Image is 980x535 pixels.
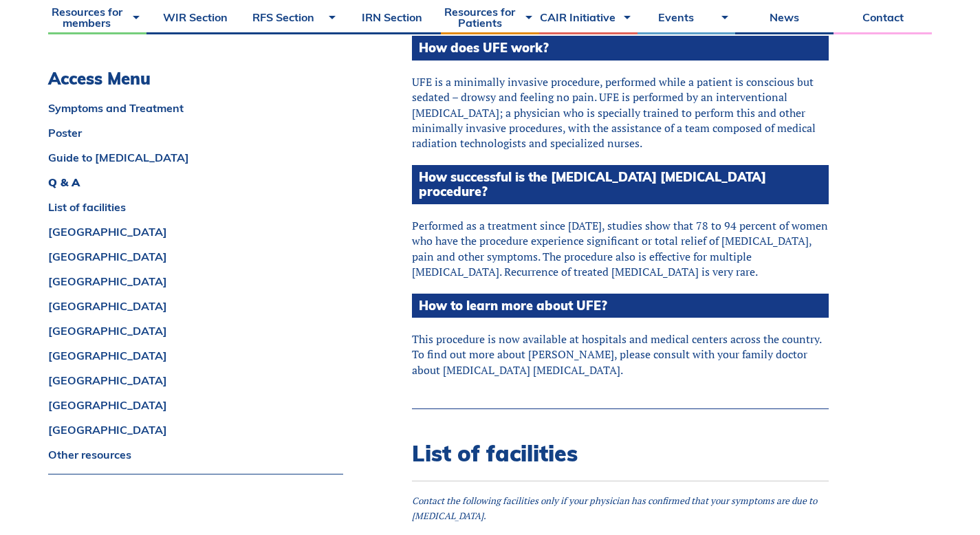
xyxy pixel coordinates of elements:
p: This procedure is now available at hospitals and medical centers across the country. To find out ... [412,331,829,378]
a: [GEOGRAPHIC_DATA] [48,375,343,386]
h2: List of facilities [412,440,829,466]
h3: Access Menu [48,69,343,89]
a: Guide to [MEDICAL_DATA] [48,152,343,163]
a: List of facilities [48,201,343,212]
a: [GEOGRAPHIC_DATA] [48,276,343,287]
a: [GEOGRAPHIC_DATA] [48,350,343,361]
p: UFE is a minimally invasive procedure, performed while a patient is conscious but sedated – drows... [412,74,829,151]
p: Performed as a treatment since [DATE], studies show that 78 to 94 percent of women who have the p... [412,218,829,280]
a: [GEOGRAPHIC_DATA] [48,400,343,411]
a: Other resources [48,449,343,460]
a: [GEOGRAPHIC_DATA] [48,325,343,336]
h4: How does UFE work? [412,36,829,61]
h4: How to learn more about UFE? [412,294,829,318]
a: [GEOGRAPHIC_DATA] [48,251,343,262]
a: [GEOGRAPHIC_DATA] [48,301,343,312]
a: Poster [48,127,343,138]
a: [GEOGRAPHIC_DATA] [48,424,343,435]
a: Q & A [48,177,343,188]
a: Symptoms and Treatment [48,102,343,113]
em: Contact the following facilities only if your physician has confirmed that your symptoms are due ... [412,494,817,522]
h4: How successful is the [MEDICAL_DATA] [MEDICAL_DATA] procedure? [412,165,829,204]
a: [GEOGRAPHIC_DATA] [48,226,343,237]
